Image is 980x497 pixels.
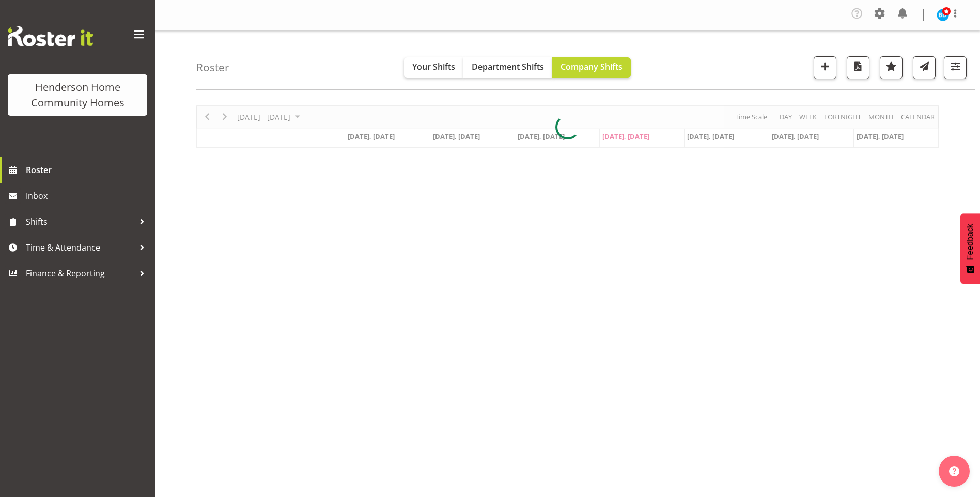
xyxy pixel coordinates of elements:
div: Henderson Home Community Homes [18,80,137,111]
img: barbara-dunlop8515.jpg [937,9,949,21]
h4: Roster [196,61,229,73]
button: Highlight an important date within the roster. [880,56,903,79]
button: Your Shifts [404,57,463,78]
button: Feedback - Show survey [960,213,980,284]
span: Your Shifts [412,61,455,72]
span: Company Shifts [561,61,623,72]
img: help-xxl-2.png [949,466,959,476]
span: Roster [26,162,150,178]
span: Feedback [966,224,975,260]
button: Filter Shifts [944,56,967,79]
button: Download a PDF of the roster according to the set date range. [847,56,869,79]
span: Finance & Reporting [26,266,134,281]
button: Add a new shift [814,56,836,79]
span: Department Shifts [472,61,544,72]
span: Time & Attendance [26,240,134,255]
img: Rosterit website logo [8,26,93,46]
button: Department Shifts [463,57,552,78]
button: Company Shifts [552,57,631,78]
span: Shifts [26,214,134,229]
span: Inbox [26,188,150,204]
button: Send a list of all shifts for the selected filtered period to all rostered employees. [913,56,936,79]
